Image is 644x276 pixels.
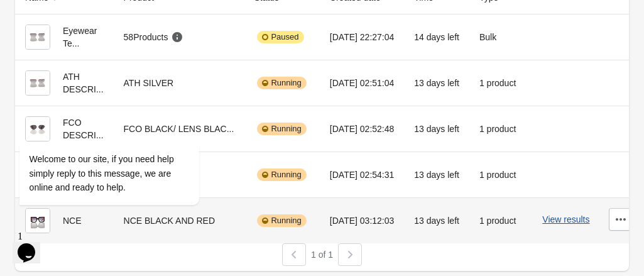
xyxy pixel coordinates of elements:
div: NCE [25,208,104,233]
div: [DATE] 02:54:31 [330,162,394,187]
div: 1 product [479,162,516,187]
div: [DATE] 03:12:03 [330,208,394,233]
div: 13 days left [414,162,459,187]
span: 1 of 1 [311,250,333,260]
span: Welcome to our site, if you need help simply reply to this message, we are online and ready to help. [17,126,161,164]
button: View results [542,214,589,224]
iframe: chat widget [13,226,53,263]
div: Running [257,77,306,89]
div: Paused [257,31,303,43]
div: Running [257,168,306,181]
div: [DATE] 02:51:04 [330,70,394,96]
div: NCE BLACK AND RED [124,208,234,233]
div: 1 product [479,208,516,233]
div: Eyewear Te... [25,25,104,50]
div: 13 days left [414,208,459,233]
div: 13 days left [414,70,459,96]
div: 1 product [479,70,516,96]
div: 14 days left [414,25,459,50]
div: Bulk [479,25,516,50]
iframe: chat widget [13,28,239,219]
div: [DATE] 02:52:48 [330,116,394,141]
div: 13 days left [414,116,459,141]
div: [DATE] 22:27:04 [330,25,394,50]
div: 1 product [479,116,516,141]
div: Running [257,214,306,227]
div: Running [257,123,306,135]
